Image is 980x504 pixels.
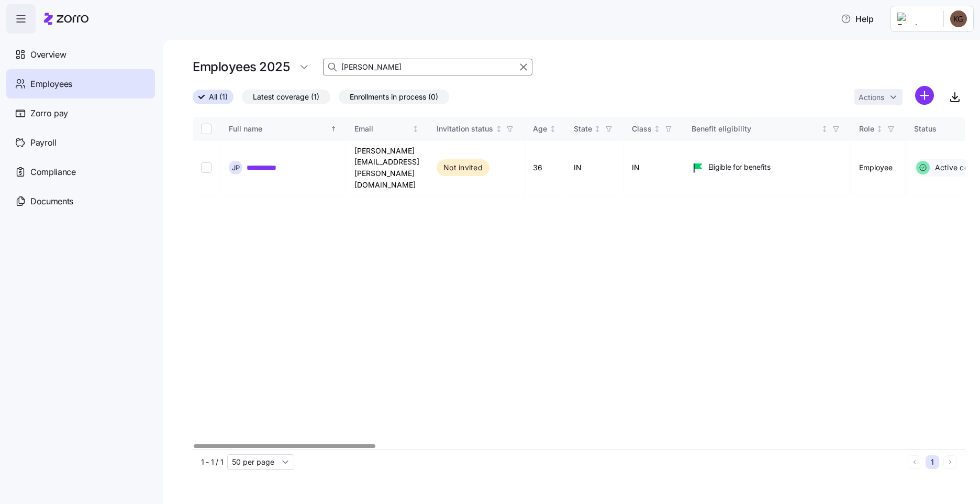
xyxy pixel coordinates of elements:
div: Benefit eligibility [692,123,819,135]
a: Employees [6,69,155,98]
button: Help [832,8,882,29]
div: State [574,123,592,135]
td: 36 [525,141,565,195]
a: Documents [6,187,155,216]
a: Zorro pay [6,98,155,128]
input: Select record 1 [201,162,211,173]
span: Not invited [443,161,483,174]
div: Full name [229,123,328,135]
span: Latest coverage (1) [253,90,319,104]
div: Invitation status [437,123,493,135]
span: Compliance [30,166,76,179]
td: Employee [851,141,906,195]
a: Payroll [6,128,155,157]
span: Employees [30,78,72,91]
th: ClassNot sorted [623,117,683,141]
div: Not sorted [549,125,556,133]
td: IN [565,141,623,195]
th: Benefit eligibilityNot sorted [683,117,851,141]
div: Class [632,123,652,135]
span: Documents [30,195,73,208]
a: Overview [6,40,155,69]
div: Not sorted [412,125,419,133]
td: [PERSON_NAME][EMAIL_ADDRESS][PERSON_NAME][DOMAIN_NAME] [346,141,428,195]
button: Next page [943,455,957,469]
span: J P [232,165,240,171]
button: Previous page [908,455,921,469]
input: Search Employees [323,59,532,75]
div: Email [354,123,410,135]
span: Help [841,13,874,25]
img: Employer logo [897,13,935,25]
th: AgeNot sorted [525,117,565,141]
th: Full nameSorted ascending [220,117,346,141]
div: Sorted ascending [330,125,337,133]
a: Compliance [6,157,155,187]
div: Age [533,123,547,135]
input: Select all records [201,124,211,134]
h1: Employees 2025 [193,59,289,75]
th: EmailNot sorted [346,117,428,141]
div: Not sorted [594,125,601,133]
div: Status [914,123,976,135]
span: All (1) [209,90,228,104]
button: Actions [854,89,903,105]
th: RoleNot sorted [851,117,906,141]
div: Not sorted [653,125,661,133]
button: 1 [926,455,939,469]
div: Not sorted [876,125,883,133]
span: Zorro pay [30,107,68,120]
span: Enrollments in process (0) [350,90,438,104]
td: IN [623,141,683,195]
span: Payroll [30,136,57,149]
div: Role [859,123,874,135]
th: Invitation statusNot sorted [428,117,525,141]
span: Eligible for benefits [708,162,771,172]
img: b34cea83cf096b89a2fb04a6d3fa81b3 [950,10,967,27]
span: Overview [30,48,66,61]
div: Not sorted [821,125,828,133]
svg: add icon [915,86,934,105]
span: 1 - 1 / 1 [201,457,223,467]
div: Not sorted [495,125,503,133]
th: StateNot sorted [565,117,623,141]
span: Actions [859,94,884,101]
